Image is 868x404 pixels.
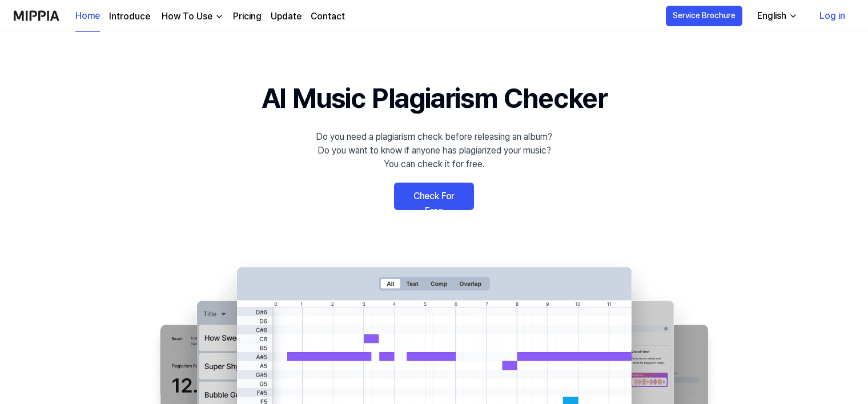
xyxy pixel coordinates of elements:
button: Service Brochure [666,6,742,26]
a: Pricing [233,10,262,23]
button: How To Use [159,10,224,23]
a: Update [271,10,302,23]
div: English [755,9,789,23]
a: Contact [311,10,345,23]
a: Introduce [109,10,150,23]
img: down [215,12,224,21]
div: Do you need a plagiarism check before releasing an album? Do you want to know if anyone has plagi... [316,130,552,171]
a: Home [75,1,100,32]
h1: AI Music Plagiarism Checker [262,78,607,119]
a: Check For Free [394,183,474,210]
div: How To Use [159,10,215,23]
button: English [748,5,805,27]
